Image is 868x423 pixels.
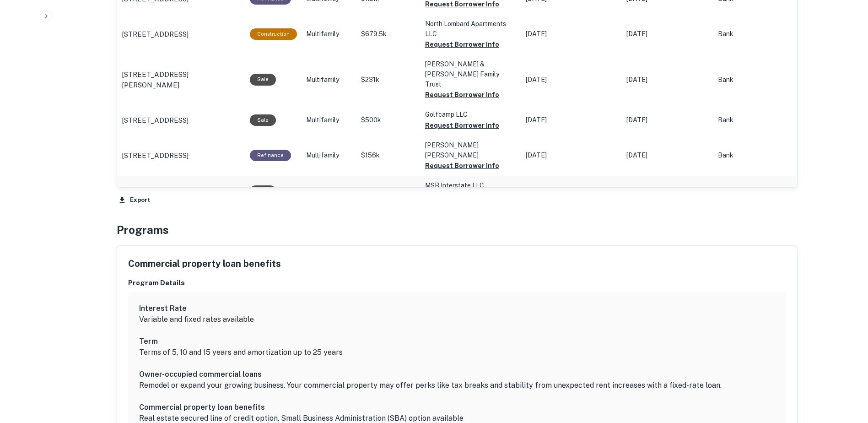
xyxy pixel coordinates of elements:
p: Multifamily [306,75,352,85]
p: [DATE] [526,186,617,196]
p: North Lombard Apartments LLC [425,19,517,39]
p: Multifamily [306,115,352,125]
h4: Programs [117,222,169,238]
p: $231k [361,75,416,85]
iframe: Chat Widget [822,350,868,394]
div: Sale [250,74,276,85]
a: [STREET_ADDRESS] [122,115,241,126]
button: Request Borrower Info [425,89,499,100]
a: [STREET_ADDRESS] [122,29,241,40]
p: [DATE] [626,186,709,196]
p: Terms of 5, 10 and 15 years and amortization up to 25 years [139,347,775,358]
a: [STREET_ADDRESS] [122,185,241,196]
div: Sale [250,114,276,126]
p: $450k [361,186,416,196]
h5: Commercial property loan benefits [128,257,281,271]
p: [DATE] [526,29,617,39]
p: [DATE] [526,75,617,85]
p: Bank [718,151,800,160]
p: [DATE] [526,115,617,125]
p: [DATE] [626,115,709,125]
p: [DATE] [626,29,709,39]
p: $156k [361,151,416,160]
p: [STREET_ADDRESS] [122,185,189,196]
p: Variable and fixed rates available [139,314,775,325]
p: [STREET_ADDRESS] [122,115,189,126]
p: Multifamily [306,186,352,196]
div: This loan purpose was for refinancing [250,150,291,161]
p: $679.5k [361,29,416,39]
p: [PERSON_NAME] & [PERSON_NAME] Family Trust [425,59,517,89]
button: Request Borrower Info [425,160,499,171]
p: [DATE] [626,151,709,160]
button: Request Borrower Info [425,120,499,131]
p: Remodel or expand your growing business. Your commercial property may offer perks like tax breaks... [139,380,775,391]
p: Multifamily [306,29,352,39]
p: [STREET_ADDRESS] [122,29,189,40]
h6: Term [139,336,775,347]
h6: Commercial property loan benefits [139,402,775,413]
p: [PERSON_NAME] [PERSON_NAME] [425,140,517,160]
div: This loan purpose was for construction [250,28,297,40]
h6: Interest Rate [139,303,775,314]
h6: Program Details [128,278,786,288]
button: Export [117,193,152,207]
p: Bank [718,75,800,85]
h6: Owner-occupied commercial loans [139,369,775,380]
p: [DATE] [526,151,617,160]
div: Sale [250,185,276,197]
p: [DATE] [626,75,709,85]
p: Bank [718,186,800,196]
a: [STREET_ADDRESS] [122,150,241,161]
button: Request Borrower Info [425,39,499,50]
p: Golfcamp LLC [425,109,517,119]
p: $500k [361,115,416,125]
p: MSB Interstate LLC [425,180,517,190]
a: [STREET_ADDRESS][PERSON_NAME] [122,69,241,91]
p: Multifamily [306,151,352,160]
p: [STREET_ADDRESS] [122,150,189,161]
p: Bank [718,115,800,125]
p: Bank [718,29,800,39]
